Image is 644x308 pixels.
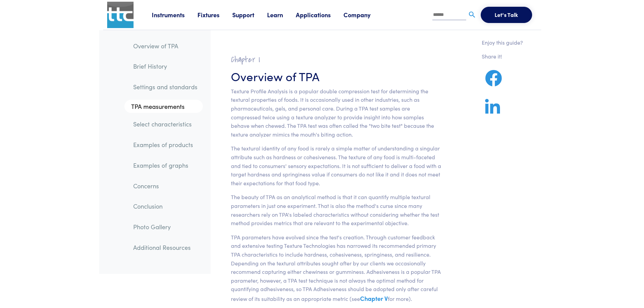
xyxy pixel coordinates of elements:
h2: Chapter I [231,54,442,65]
a: Settings and standards [128,79,203,95]
img: ttc_logo_1x1_v1.0.png [107,2,134,28]
a: Chapter V [360,294,388,303]
a: Additional Resources [128,240,203,255]
p: The beauty of TPA as an analytical method is that it can quantify multiple textural parameters in... [231,193,442,227]
a: Examples of graphs [128,158,203,173]
a: Share on LinkedIn [482,107,503,115]
a: Support [232,10,267,19]
a: Applications [296,10,343,19]
a: Photo Gallery [128,219,203,235]
a: Conclusion [128,198,203,214]
a: Overview of TPA [128,38,203,54]
a: Learn [267,10,296,19]
a: Company [343,10,383,19]
a: Instruments [152,10,197,19]
h3: Overview of TPA [231,68,442,84]
p: Enjoy this guide? [482,38,523,47]
a: Concerns [128,178,203,194]
a: Brief History [128,58,203,74]
button: Let's Talk [481,7,532,23]
p: Texture Profile Analysis is a popular double compression test for determining the textural proper... [231,87,442,139]
p: TPA parameters have evolved since the test's creation. Through customer feedback and extensive te... [231,233,442,304]
p: Share it! [482,52,523,61]
a: TPA measurements [124,100,203,113]
a: Select characteristics [128,116,203,132]
a: Examples of products [128,137,203,152]
p: The textural identity of any food is rarely a simple matter of understanding a singular attribute... [231,144,442,187]
a: Fixtures [197,10,232,19]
